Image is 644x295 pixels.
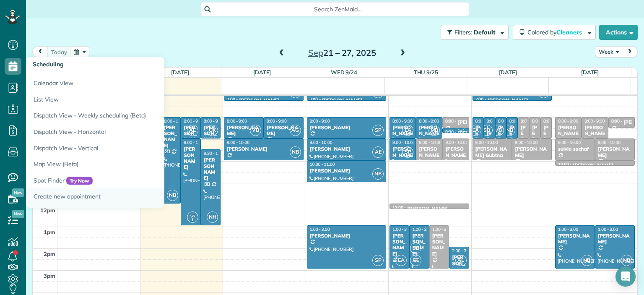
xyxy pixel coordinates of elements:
[310,227,330,232] span: 1:00 - 3:00
[33,60,64,68] span: Scheduling
[167,190,178,201] span: NB
[419,140,441,145] span: 9:00 - 10:00
[309,146,384,152] div: [PERSON_NAME]
[458,119,499,125] div: [PERSON_NAME]
[204,118,224,124] span: 8:00 - 9:00
[164,118,187,124] span: 8:00 - 12:00
[310,140,332,145] span: 9:00 - 10:00
[190,214,195,218] span: SG
[47,46,71,57] button: today
[513,25,596,40] button: Colored byCleaners
[418,146,440,164] div: [PERSON_NAME]
[520,125,527,191] div: [PERSON_NAME]
[410,255,421,266] span: AE
[164,125,178,149] div: [PERSON_NAME]
[584,118,605,124] span: 8:00 - 9:00
[227,140,249,145] span: 9:00 - 10:00
[499,69,517,76] a: [DATE]
[203,157,218,181] div: [PERSON_NAME]
[527,29,585,36] span: Colored by
[372,255,384,266] span: SP
[207,211,218,223] span: NH
[493,125,504,136] span: VB
[558,125,579,143] div: [PERSON_NAME]
[26,91,236,108] a: List View
[372,168,384,180] span: NB
[44,272,55,279] span: 3pm
[558,146,592,152] div: sulvia sachaf
[414,69,439,76] a: Thu 9/25
[66,177,93,185] span: Try Now
[432,233,447,257] div: [PERSON_NAME]
[445,140,468,145] span: 9:00 - 10:00
[543,118,563,124] span: 8:00 - 9:00
[203,125,218,149] div: [PERSON_NAME]
[26,140,236,157] a: Dispatch View - Vertical
[598,227,618,232] span: 1:00 - 3:00
[515,140,538,145] span: 9:00 - 10:00
[481,125,493,136] span: SB
[309,168,384,174] div: [PERSON_NAME]
[412,227,432,232] span: 1:00 - 3:00
[309,125,384,131] div: [PERSON_NAME]
[407,206,448,211] div: [PERSON_NAME]
[556,29,583,36] span: Cleaners
[310,118,330,124] span: 8:00 - 9:00
[521,118,541,124] span: 8:00 - 9:00
[455,255,467,266] span: AL
[26,188,236,208] a: Create new appointment
[599,25,638,40] button: Actions
[308,47,323,58] span: Sep
[532,118,552,124] span: 8:00 - 9:00
[598,140,621,145] span: 9:00 - 10:00
[514,146,549,158] div: [PERSON_NAME]
[558,140,581,145] span: 9:00 - 10:00
[558,227,578,232] span: 1:00 - 3:00
[226,146,301,152] div: [PERSON_NAME]
[26,124,236,140] a: Dispatch View - Horizontal
[309,233,384,239] div: [PERSON_NAME]
[26,172,236,189] a: Spot FinderTry Now
[239,97,280,103] div: [PERSON_NAME]
[402,146,413,158] span: SP
[436,25,509,40] a: Filters: Default
[290,48,395,57] h2: 21 – 27, 2025
[573,162,613,168] div: [PERSON_NAME]
[475,118,496,124] span: 8:00 - 9:00
[558,118,578,124] span: 8:00 - 9:00
[207,125,218,136] span: OK
[597,233,632,245] div: [PERSON_NAME]
[509,118,530,124] span: 8:00 - 9:00
[227,118,247,124] span: 8:00 - 9:00
[581,255,592,266] span: NB
[392,118,413,124] span: 8:00 - 9:00
[558,233,592,245] div: [PERSON_NAME]
[532,125,538,191] div: [PERSON_NAME]
[26,72,236,91] a: Calendar View
[171,69,189,76] a: [DATE]
[474,29,496,36] span: Default
[487,118,507,124] span: 8:00 - 9:00
[187,216,198,224] small: 1
[428,125,440,136] span: MB
[597,146,632,158] div: [PERSON_NAME]
[226,125,261,137] div: [PERSON_NAME]
[322,97,363,103] div: [PERSON_NAME]
[454,29,472,36] span: Filters:
[432,227,452,232] span: 1:00 - 3:00
[584,125,605,143] div: [PERSON_NAME]
[184,140,204,145] span: 9:00 - 1:00
[452,254,466,279] div: [PERSON_NAME]
[12,210,24,218] span: New
[410,243,421,254] span: SB
[290,125,301,136] span: AG
[26,156,236,172] a: Map View (Beta)
[184,118,204,124] span: 8:00 - 9:00
[44,251,55,257] span: 2pm
[331,69,358,76] a: Wed 9/24
[40,207,55,214] span: 12pm
[183,146,198,170] div: [PERSON_NAME]
[250,125,261,136] span: VB
[392,233,407,257] div: [PERSON_NAME]
[372,125,384,136] span: SP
